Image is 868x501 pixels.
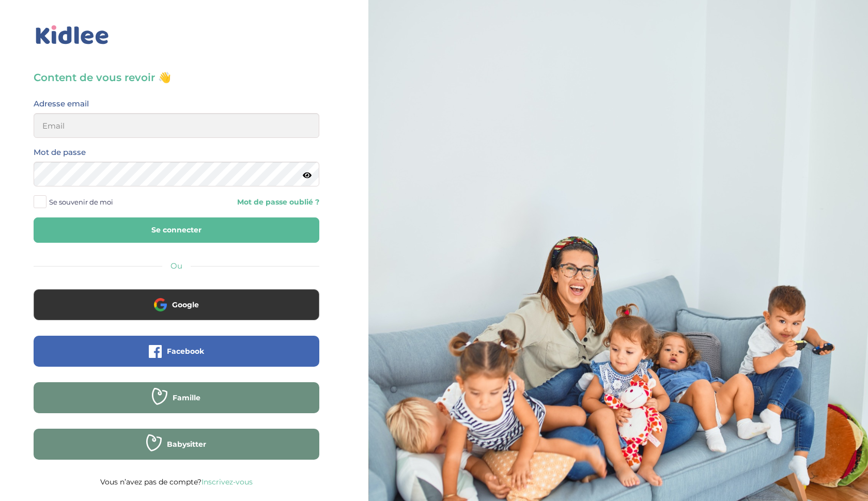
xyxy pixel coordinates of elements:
[34,23,111,47] img: logo_kidlee_bleu
[34,113,319,138] input: Email
[34,289,319,320] button: Google
[167,346,204,356] span: Facebook
[34,97,89,111] label: Adresse email
[34,446,319,456] a: Babysitter
[184,197,319,207] a: Mot de passe oublié ?
[34,70,319,85] h3: Content de vous revoir 👋
[34,353,319,363] a: Facebook
[49,195,113,209] span: Se souvenir de moi
[154,298,167,311] img: google.png
[172,300,199,310] span: Google
[173,393,200,403] span: Famille
[167,439,206,449] span: Babysitter
[34,146,86,159] label: Mot de passe
[34,307,319,317] a: Google
[34,400,319,410] a: Famille
[34,336,319,367] button: Facebook
[34,382,319,413] button: Famille
[149,345,162,358] img: facebook.png
[34,475,319,489] p: Vous n’avez pas de compte?
[34,429,319,460] button: Babysitter
[171,261,182,271] span: Ou
[202,477,253,487] a: Inscrivez-vous
[34,217,319,243] button: Se connecter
